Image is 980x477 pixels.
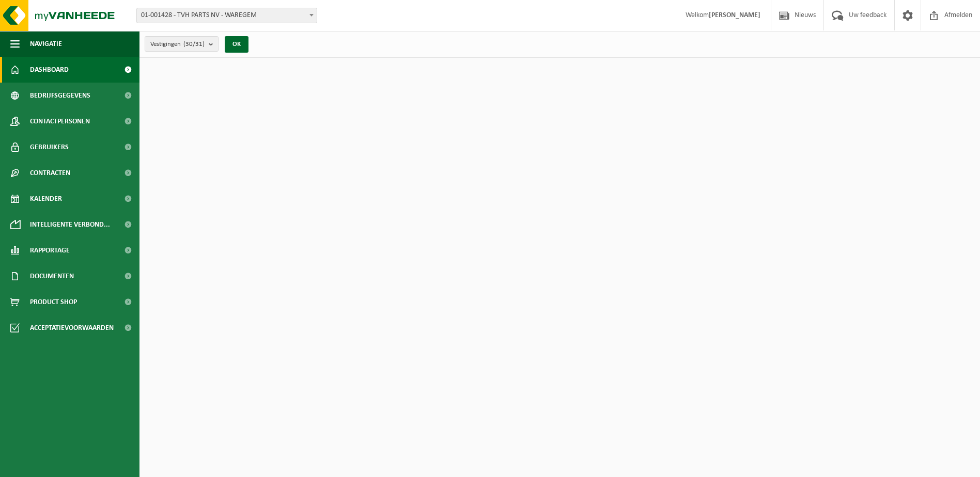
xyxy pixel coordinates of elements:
button: Vestigingen(30/31) [145,36,219,52]
span: Contracten [30,160,70,186]
span: 01-001428 - TVH PARTS NV - WAREGEM [136,8,317,23]
span: Kalender [30,186,62,212]
span: 01-001428 - TVH PARTS NV - WAREGEM [137,8,317,23]
span: Dashboard [30,57,69,83]
span: Gebruikers [30,134,69,160]
span: Product Shop [30,289,77,315]
span: Intelligente verbond... [30,212,110,237]
span: Acceptatievoorwaarden [30,315,114,341]
span: Vestigingen [150,37,205,52]
button: OK [225,36,248,53]
span: Navigatie [30,31,62,57]
span: Rapportage [30,237,70,263]
span: Contactpersonen [30,108,90,134]
count: (30/31) [183,41,205,47]
strong: [PERSON_NAME] [709,11,760,19]
span: Bedrijfsgegevens [30,83,90,108]
span: Documenten [30,263,74,289]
